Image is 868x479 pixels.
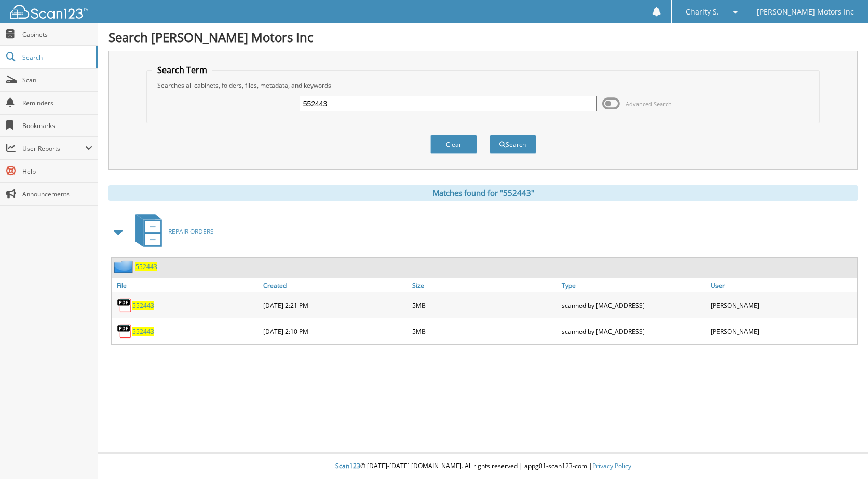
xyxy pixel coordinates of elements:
[410,295,559,316] div: 5MB
[168,227,214,236] span: REPAIR ORDERS
[816,429,868,479] iframe: Chat Widget
[108,185,858,201] div: Matches found for "552443"
[708,278,857,292] a: User
[117,323,132,339] img: PDF.png
[22,144,85,153] span: User Reports
[708,295,857,316] div: [PERSON_NAME]
[132,327,154,336] a: 552443
[410,321,559,342] div: 5MB
[592,461,631,470] a: Privacy Policy
[22,167,92,176] span: Help
[559,295,708,316] div: scanned by [MAC_ADDRESS]
[490,135,536,154] button: Search
[22,121,92,130] span: Bookmarks
[261,295,410,316] div: [DATE] 2:21 PM
[135,262,157,271] a: 552443
[22,98,92,107] span: Reminders
[559,321,708,342] div: scanned by [MAC_ADDRESS]
[22,76,92,84] span: Scan
[114,260,135,273] img: folder2.png
[410,278,559,292] a: Size
[152,64,212,76] legend: Search Term
[559,278,708,292] a: Type
[335,461,360,470] span: Scan123
[98,454,868,479] div: © [DATE]-[DATE] [DOMAIN_NAME]. All rights reserved | appg01-scan123-com |
[129,211,214,252] a: REPAIR ORDERS
[261,321,410,342] div: [DATE] 2:10 PM
[261,278,410,292] a: Created
[22,53,91,62] span: Search
[112,278,261,292] a: File
[686,9,719,15] span: Charity S.
[757,9,854,15] span: [PERSON_NAME] Motors Inc
[22,30,92,39] span: Cabinets
[108,29,858,46] h1: Search [PERSON_NAME] Motors Inc
[626,100,672,108] span: Advanced Search
[430,135,477,154] button: Clear
[152,81,814,90] div: Searches all cabinets, folders, files, metadata, and keywords
[10,5,88,19] img: scan123-logo-white.svg
[117,298,132,313] img: PDF.png
[132,301,154,310] a: 552443
[22,190,92,199] span: Announcements
[708,321,857,342] div: [PERSON_NAME]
